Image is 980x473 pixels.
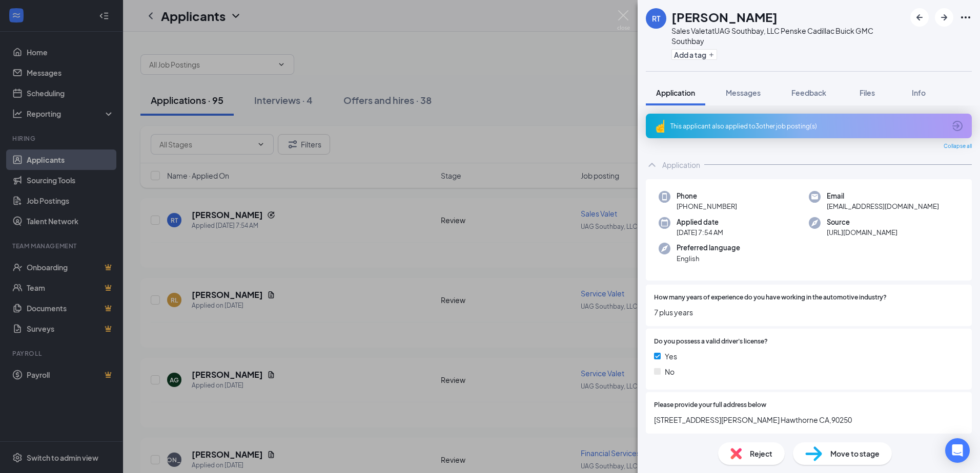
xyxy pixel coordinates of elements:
[677,201,737,211] span: [PHONE_NUMBER]
[938,11,950,24] svg: ArrowRight
[827,217,897,227] span: Source
[912,88,926,97] span: Info
[951,120,964,132] svg: ArrowCircle
[654,337,768,347] span: Do you possess a valid driver's license?
[654,414,964,425] span: [STREET_ADDRESS][PERSON_NAME] Hawthorne CA,90250
[827,201,939,211] span: [EMAIL_ADDRESS][DOMAIN_NAME]
[654,400,766,410] span: Please provide your full address below
[959,11,972,24] svg: Ellipses
[671,26,905,46] div: Sales Valet at UAG Southbay, LLC Penske Cadillac Buick GMC Southbay
[652,13,660,24] div: RT
[662,160,700,170] div: Application
[646,159,658,171] svg: ChevronUp
[671,49,717,60] button: PlusAdd a tag
[791,88,826,97] span: Feedback
[750,448,772,459] span: Reject
[670,122,945,131] div: This applicant also applied to 3 other job posting(s)
[860,88,875,97] span: Files
[830,448,880,459] span: Move to stage
[677,217,723,227] span: Applied date
[910,8,929,27] button: ArrowLeftNew
[913,11,926,24] svg: ArrowLeftNew
[726,88,761,97] span: Messages
[935,8,953,27] button: ArrowRight
[944,142,972,150] span: Collapse all
[677,227,723,238] span: [DATE] 7:54 AM
[665,351,677,362] span: Yes
[671,8,778,26] h1: [PERSON_NAME]
[677,191,737,201] span: Phone
[677,253,740,264] span: English
[827,227,897,238] span: [URL][DOMAIN_NAME]
[827,191,939,201] span: Email
[708,52,714,58] svg: Plus
[656,88,695,97] span: Application
[945,438,970,463] div: Open Intercom Messenger
[665,366,675,377] span: No
[654,307,964,318] span: 7 plus years
[654,293,887,303] span: How many years of experience do you have working in the automotive industry?
[677,243,740,253] span: Preferred language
